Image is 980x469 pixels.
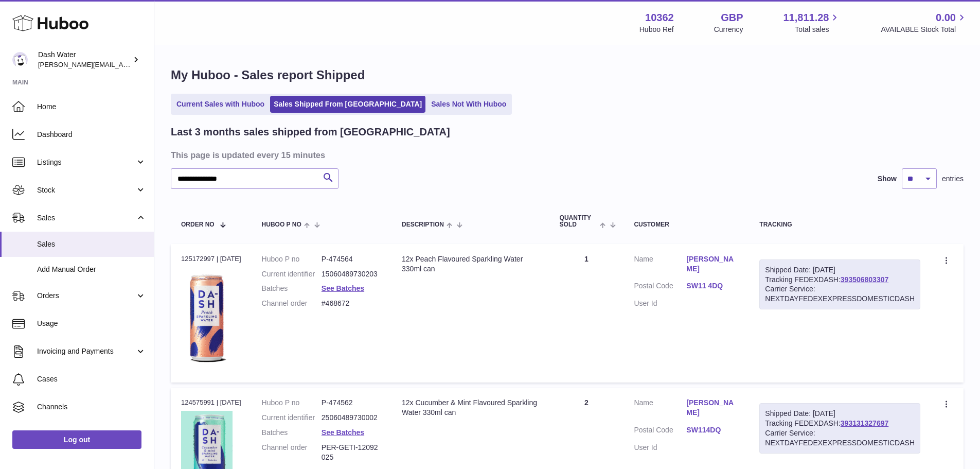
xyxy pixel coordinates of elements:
a: 11,811.28 Total sales [783,11,841,34]
dd: 25060489730002 [322,413,381,423]
span: AVAILABLE Stock Total [881,25,968,34]
a: See Batches [322,284,364,292]
dt: Postal Code [634,281,686,293]
label: Show [878,174,897,184]
a: SW11 4DQ [686,281,739,291]
dt: Channel order [262,299,322,308]
strong: 10362 [645,11,674,25]
span: Home [37,102,146,112]
dd: #468672 [322,299,381,308]
dd: PER-GETI-12092025 [322,443,381,462]
span: Invoicing and Payments [37,346,135,356]
a: [PERSON_NAME] [686,398,739,418]
dd: 15060489730203 [322,269,381,279]
span: Usage [37,319,146,328]
dt: Current identifier [262,269,322,279]
span: Listings [37,158,135,167]
span: Quantity Sold [560,215,598,228]
div: 124575991 | [DATE] [181,398,241,407]
dt: Postal Code [634,425,686,438]
a: Sales Shipped From [GEOGRAPHIC_DATA] [270,96,425,113]
h2: Last 3 months sales shipped from [GEOGRAPHIC_DATA] [171,125,450,139]
div: Carrier Service: NEXTDAYFEDEXEXPRESSDOMESTICDASH [765,428,915,448]
div: Shipped Date: [DATE] [765,265,915,275]
div: Tracking FEDEXDASH: [759,259,920,310]
span: entries [942,174,964,184]
span: Total sales [795,25,841,34]
dt: Huboo P no [262,254,322,264]
div: Shipped Date: [DATE] [765,409,915,419]
dt: Batches [262,284,322,293]
dt: Batches [262,428,322,438]
span: Huboo P no [262,221,301,228]
div: Tracking [759,221,920,228]
strong: GBP [721,11,743,25]
span: Sales [37,213,135,223]
div: Huboo Ref [639,25,674,34]
a: [PERSON_NAME] [686,254,739,274]
span: Channels [37,402,146,412]
dt: User Id [634,299,686,308]
span: Orders [37,291,135,301]
span: Stock [37,185,135,195]
dt: Huboo P no [262,398,322,408]
img: james@dash-water.com [12,52,28,67]
span: 11,811.28 [783,11,829,25]
a: SW114DQ [686,425,739,435]
span: Description [402,221,444,228]
h1: My Huboo - Sales report Shipped [171,67,964,83]
a: 393506803307 [841,275,888,284]
a: Current Sales with Huboo [173,96,268,113]
span: 0.00 [936,11,956,25]
span: Dashboard [37,130,146,140]
img: 103621706197738.png [181,267,233,370]
div: 12x Peach Flavoured Sparkling Water 330ml can [402,254,539,274]
dd: P-474562 [322,398,381,408]
dt: Channel order [262,443,322,462]
td: 1 [549,244,624,383]
span: Add Manual Order [37,265,146,274]
dt: User Id [634,443,686,453]
a: Log out [12,430,141,449]
span: Sales [37,239,146,249]
a: Sales Not With Huboo [427,96,510,113]
a: See Batches [322,428,364,437]
dt: Current identifier [262,413,322,423]
dt: Name [634,254,686,276]
a: 393131327697 [841,419,888,427]
div: Carrier Service: NEXTDAYFEDEXEXPRESSDOMESTICDASH [765,284,915,304]
dd: P-474564 [322,254,381,264]
h3: This page is updated every 15 minutes [171,149,961,161]
span: [PERSON_NAME][EMAIL_ADDRESS][DOMAIN_NAME] [38,60,206,68]
div: 125172997 | [DATE] [181,254,241,264]
div: 12x Cucumber & Mint Flavoured Sparkling Water 330ml can [402,398,539,418]
a: 0.00 AVAILABLE Stock Total [881,11,968,34]
div: Tracking FEDEXDASH: [759,403,920,454]
span: Order No [181,221,215,228]
span: Cases [37,374,146,384]
dt: Name [634,398,686,420]
div: Dash Water [38,50,131,70]
div: Currency [714,25,743,34]
div: Customer [634,221,739,228]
